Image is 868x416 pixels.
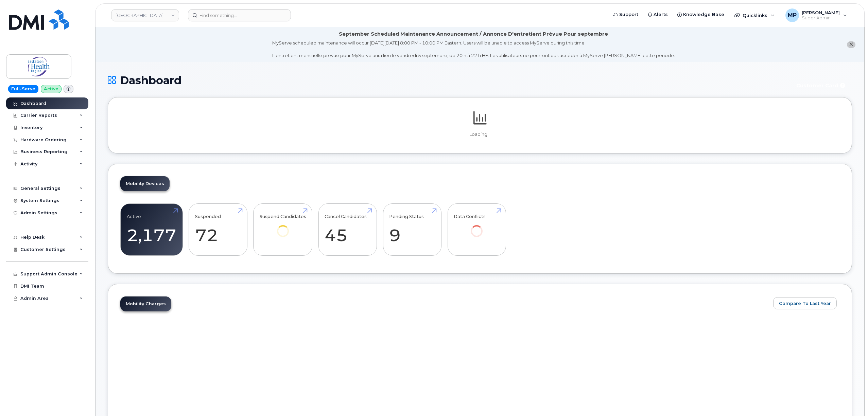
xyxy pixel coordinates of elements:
[127,207,176,252] a: Active 2,177
[325,207,370,252] a: Cancel Candidates 45
[120,296,171,311] a: Mobility Charges
[339,31,608,38] div: September Scheduled Maintenance Announcement / Annonce D'entretient Prévue Pour septembre
[847,41,855,48] button: close notification
[389,207,435,252] a: Pending Status 9
[260,207,306,246] a: Suspend Candidates
[195,207,241,252] a: Suspended 72
[454,207,500,246] a: Data Conflicts
[791,80,852,92] button: Customer Card
[120,131,839,138] p: Loading...
[779,300,831,307] span: Compare To Last Year
[120,176,170,191] a: Mobility Devices
[272,40,675,59] div: MyServe scheduled maintenance will occur [DATE][DATE] 8:00 PM - 10:00 PM Eastern. Users will be u...
[108,74,787,86] h1: Dashboard
[773,297,837,309] button: Compare To Last Year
